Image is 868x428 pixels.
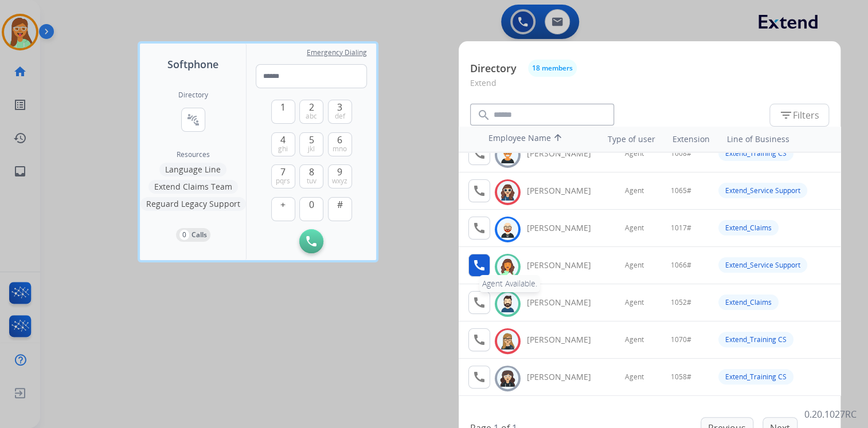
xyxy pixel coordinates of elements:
[671,149,691,158] span: 1008#
[804,407,857,421] p: 0.20.1027RC
[625,261,644,270] span: Agent
[479,275,540,292] div: Agent Available.
[472,184,486,198] mat-icon: call
[718,146,793,161] div: Extend_Training CS
[499,295,516,313] img: avatar
[499,221,516,238] img: avatar
[337,165,342,179] span: 9
[308,144,315,154] span: jkl
[309,165,314,179] span: 8
[280,165,286,179] span: 7
[671,372,691,382] span: 1058#
[328,100,352,124] button: 3def
[779,108,819,122] span: Filters
[271,164,295,189] button: 7pqrs
[527,371,604,383] div: [PERSON_NAME]
[551,132,565,146] mat-icon: arrow_upward
[306,112,317,121] span: abc
[271,100,295,124] button: 1
[718,220,779,235] div: Extend_Claims
[472,370,486,384] mat-icon: call
[299,100,323,124] button: 2abc
[332,176,347,186] span: wxyz
[671,335,691,344] span: 1070#
[472,258,486,272] mat-icon: call
[499,146,516,164] img: avatar
[721,128,835,151] th: Line of Business
[779,108,793,122] mat-icon: filter_list
[477,108,491,122] mat-icon: search
[276,176,290,186] span: pqrs
[666,128,715,151] th: Extension
[592,128,661,151] th: Type of user
[528,60,577,77] button: 18 members
[472,296,486,309] mat-icon: call
[177,150,210,159] span: Resources
[499,258,516,276] img: avatar
[527,222,604,234] div: [PERSON_NAME]
[299,164,323,189] button: 8tuv
[671,223,691,233] span: 1017#
[335,112,345,121] span: def
[718,183,807,198] div: Extend_Service Support
[718,332,793,347] div: Extend_Training CS
[718,295,779,310] div: Extend_Claims
[625,149,644,158] span: Agent
[280,100,286,114] span: 1
[271,197,295,221] button: +
[499,183,516,201] img: avatar
[671,298,691,307] span: 1052#
[309,133,314,147] span: 5
[625,298,644,307] span: Agent
[299,132,323,156] button: 5jkl
[271,132,295,156] button: 4ghi
[176,228,210,242] button: 0Calls
[527,185,604,197] div: [PERSON_NAME]
[337,100,342,114] span: 3
[280,133,286,147] span: 4
[280,198,286,211] span: +
[337,198,343,211] span: #
[527,260,604,271] div: [PERSON_NAME]
[527,297,604,308] div: [PERSON_NAME]
[472,147,486,160] mat-icon: call
[671,186,691,195] span: 1065#
[328,197,352,221] button: #
[337,133,342,147] span: 6
[307,48,367,57] span: Emergency Dialing
[167,56,218,72] span: Softphone
[191,230,207,240] p: Calls
[718,257,807,273] div: Extend_Service Support
[309,100,314,114] span: 2
[470,61,517,76] p: Directory
[178,91,208,100] h2: Directory
[278,144,288,154] span: ghi
[499,370,516,387] img: avatar
[140,197,246,211] button: Reguard Legacy Support
[718,369,793,384] div: Extend_Training CS
[671,261,691,270] span: 1066#
[769,104,829,127] button: Filters
[527,148,604,159] div: [PERSON_NAME]
[527,334,604,345] div: [PERSON_NAME]
[625,223,644,233] span: Agent
[625,372,644,382] span: Agent
[328,132,352,156] button: 6mno
[625,186,644,195] span: Agent
[179,230,189,240] p: 0
[483,127,586,152] th: Employee Name
[472,333,486,347] mat-icon: call
[309,198,314,211] span: 0
[159,163,226,176] button: Language Line
[148,180,238,194] button: Extend Claims Team
[472,221,486,235] mat-icon: call
[468,254,490,277] button: Agent Available.
[186,113,200,127] mat-icon: connect_without_contact
[499,332,516,350] img: avatar
[299,197,323,221] button: 0
[307,176,316,186] span: tuv
[625,335,644,344] span: Agent
[328,164,352,189] button: 9wxyz
[306,236,316,246] img: call-button
[333,144,347,154] span: mno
